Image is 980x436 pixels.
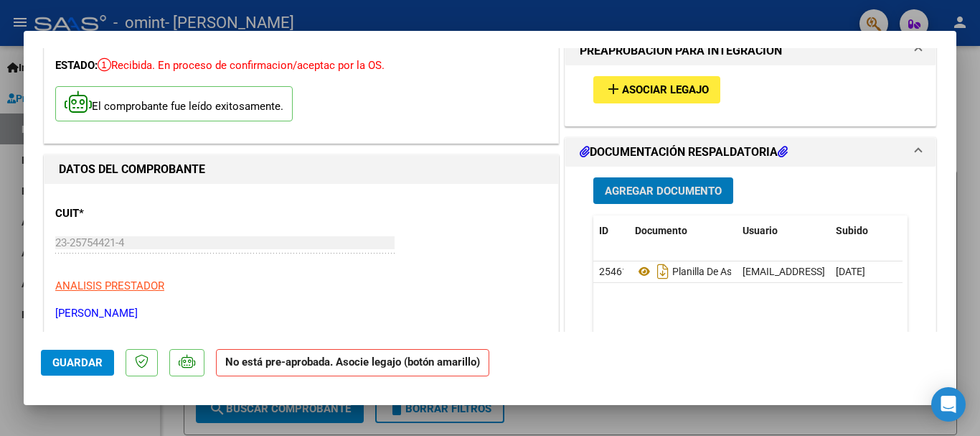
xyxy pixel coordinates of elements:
span: Usuario [743,225,778,236]
mat-expansion-panel-header: DOCUMENTACIÓN RESPALDATORIA [565,138,936,167]
button: Asociar Legajo [593,76,720,103]
datatable-header-cell: Documento [629,215,737,246]
span: Guardar [52,356,103,369]
button: Guardar [41,350,114,376]
span: ESTADO: [55,59,98,72]
datatable-header-cell: Acción [902,215,974,246]
datatable-header-cell: Usuario [737,215,830,246]
span: Documento [635,225,687,236]
mat-expansion-panel-header: PREAPROBACIÓN PARA INTEGRACION [565,37,936,65]
h1: DOCUMENTACIÓN RESPALDATORIA [580,144,788,161]
span: ID [599,225,608,236]
span: Recibida. En proceso de confirmacion/aceptac por la OS. [98,59,385,72]
p: El comprobante fue leído exitosamente. [55,86,293,121]
strong: No está pre-aprobada. Asocie legajo (botón amarillo) [216,349,489,377]
span: Asociar Legajo [622,84,709,97]
span: Agregar Documento [605,185,722,198]
span: [DATE] [836,266,865,277]
span: Planilla De Asistencia [635,266,766,277]
div: PREAPROBACIÓN PARA INTEGRACION [565,65,936,125]
button: Agregar Documento [593,177,733,204]
h1: PREAPROBACIÓN PARA INTEGRACION [580,42,782,60]
span: 25461 [599,266,628,277]
p: [PERSON_NAME] [55,305,547,322]
p: CUIT [55,205,203,222]
strong: DATOS DEL COMPROBANTE [59,162,205,176]
span: ANALISIS PRESTADOR [55,279,164,292]
span: Subido [836,225,868,236]
datatable-header-cell: ID [593,215,629,246]
div: Open Intercom Messenger [931,387,966,422]
mat-icon: add [605,80,622,98]
i: Descargar documento [654,260,672,283]
datatable-header-cell: Subido [830,215,902,246]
